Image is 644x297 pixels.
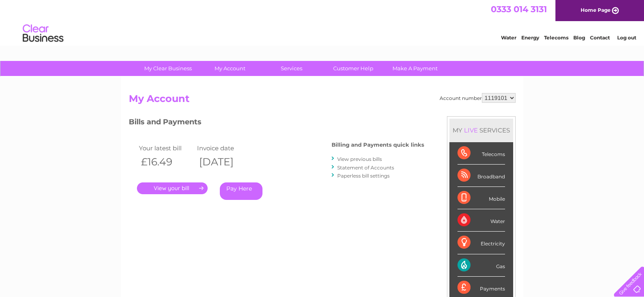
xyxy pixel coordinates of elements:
a: Make A Payment [382,61,449,76]
div: Gas [458,254,505,277]
a: Log out [617,35,636,41]
h3: Bills and Payments [129,116,424,130]
a: Contact [590,35,610,41]
a: View previous bills [337,156,382,162]
a: Water [501,35,516,41]
div: Account number [440,93,516,103]
h4: Billing and Payments quick links [332,142,424,148]
th: £16.49 [137,154,195,170]
div: LIVE [462,126,479,134]
a: My Clear Business [134,61,202,76]
div: Electricity [458,232,505,254]
h2: My Account [129,93,516,108]
a: Paperless bill settings [337,173,390,179]
th: [DATE] [195,154,254,170]
a: 0333 014 3131 [491,4,547,14]
div: Telecoms [458,142,505,165]
a: Statement of Accounts [337,165,394,171]
div: Clear Business is a trading name of Verastar Limited (registered in [GEOGRAPHIC_DATA] No. 3667643... [130,4,514,39]
div: Broadband [458,165,505,187]
a: Pay Here [220,182,262,200]
a: Customer Help [320,61,387,76]
div: Water [458,209,505,232]
a: . [137,182,208,194]
a: Energy [521,35,539,41]
td: Your latest bill [137,143,195,154]
a: Telecoms [544,35,568,41]
div: MY SERVICES [449,119,513,142]
div: Mobile [458,187,505,209]
a: Services [258,61,325,76]
td: Invoice date [195,143,254,154]
a: Blog [573,35,585,41]
img: logo.png [22,21,64,46]
a: My Account [196,61,263,76]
